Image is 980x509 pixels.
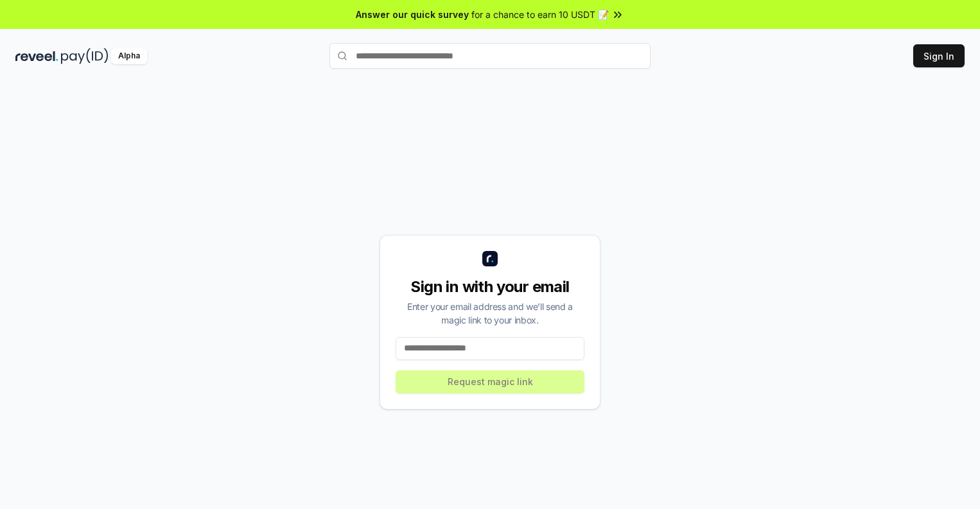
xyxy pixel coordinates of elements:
[61,48,109,64] img: pay_id
[396,277,584,297] div: Sign in with your email
[356,8,469,21] span: Answer our quick survey
[471,8,609,21] span: for a chance to earn 10 USDT 📝
[15,48,58,64] img: reveel_dark
[482,251,498,266] img: logo_small
[111,48,147,64] div: Alpha
[396,300,584,327] div: Enter your email address and we’ll send a magic link to your inbox.
[913,44,965,67] button: Sign In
